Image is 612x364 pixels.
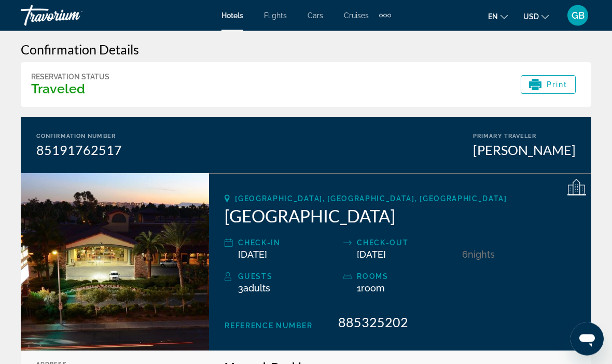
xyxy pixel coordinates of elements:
button: Change language [488,9,508,24]
button: Change currency [523,9,549,24]
button: User Menu [564,5,591,26]
div: [PERSON_NAME] [473,143,576,158]
div: Guests [238,271,338,283]
div: Primary Traveler [473,133,576,140]
div: 85191762517 [36,143,122,158]
div: Reservation Status [31,73,109,81]
a: Cars [308,11,323,20]
iframe: Button to launch messaging window [571,323,604,356]
div: Confirmation Number [36,133,122,140]
div: Check-out [357,237,457,249]
span: Room [361,283,385,294]
h2: [GEOGRAPHIC_DATA] [225,206,576,227]
span: Print [547,81,568,89]
span: 885325202 [338,315,408,330]
span: USD [523,12,539,21]
span: Reference Number [225,322,312,330]
a: Flights [264,11,287,20]
a: Hotels [221,11,243,20]
span: [DATE] [238,249,267,260]
a: Cruises [344,11,369,20]
span: GB [572,10,585,21]
h3: Confirmation Details [21,42,591,58]
span: en [488,12,498,21]
span: 3 [238,283,270,294]
span: 1 [357,283,385,294]
button: Print [521,76,576,94]
a: Travorium [21,2,124,29]
span: [DATE] [357,249,386,260]
h3: Traveled [31,81,109,97]
div: rooms [357,271,457,283]
span: Nights [468,249,495,260]
span: Adults [243,283,270,294]
div: Check-in [238,237,338,249]
span: 6 [462,249,468,260]
img: Alexis Park All Suite Resort [21,174,209,351]
button: Extra navigation items [379,7,391,24]
span: [GEOGRAPHIC_DATA], [GEOGRAPHIC_DATA], [GEOGRAPHIC_DATA] [235,195,507,203]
